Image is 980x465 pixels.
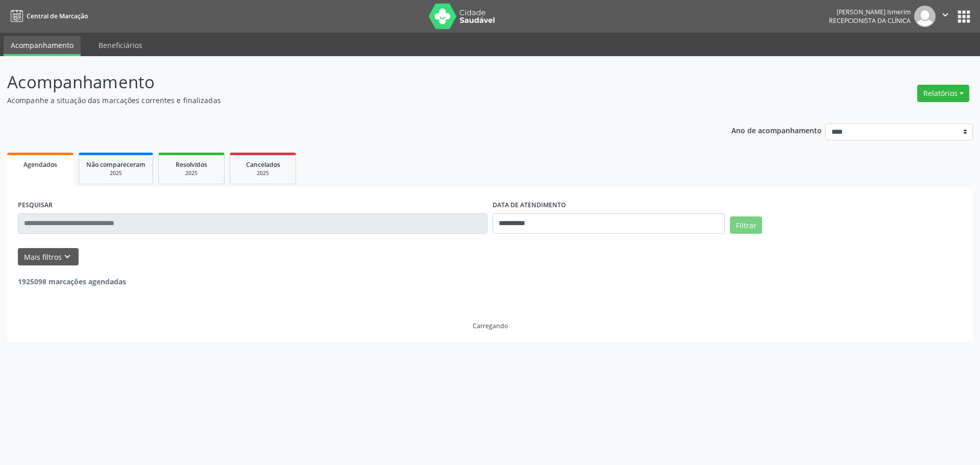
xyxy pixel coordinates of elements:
span: Resolvidos [176,160,207,169]
span: Recepcionista da clínica [829,16,911,25]
button: Filtrar [730,216,762,234]
button: Relatórios [917,85,969,102]
p: Ano de acompanhamento [731,124,822,136]
div: [PERSON_NAME] Ismerim [829,8,911,16]
button: Mais filtroskeyboard_arrow_down [18,248,79,266]
span: Agendados [23,160,57,169]
a: Beneficiários [91,36,150,54]
div: 2025 [237,169,288,177]
i: keyboard_arrow_down [62,251,73,262]
div: 2025 [166,169,217,177]
i:  [940,9,951,20]
img: img [914,6,936,27]
p: Acompanhe a situação das marcações correntes e finalizadas [7,95,683,106]
label: DATA DE ATENDIMENTO [493,198,566,213]
div: 2025 [86,169,145,177]
span: Não compareceram [86,160,145,169]
a: Central de Marcação [7,8,88,25]
button: apps [955,8,973,26]
p: Acompanhamento [7,69,683,95]
span: Central de Marcação [27,12,88,20]
button:  [936,6,955,27]
label: PESQUISAR [18,198,53,213]
strong: 1925098 marcações agendadas [18,277,126,286]
div: Carregando [473,322,508,330]
span: Cancelados [246,160,280,169]
a: Acompanhamento [4,36,81,56]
